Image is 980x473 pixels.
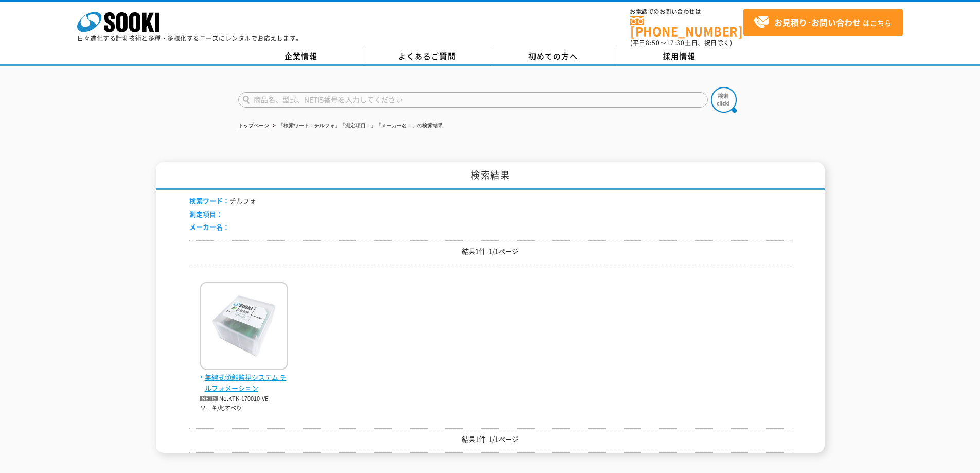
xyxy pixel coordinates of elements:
[238,122,269,128] a: トップページ
[743,9,903,36] a: お見積り･お問い合わせはこちら
[200,404,288,413] p: ソーキ/地すべり
[666,38,685,47] span: 17:30
[754,15,892,30] span: はこちら
[646,38,660,47] span: 8:50
[189,209,223,219] span: 測定項目：
[528,50,578,62] span: 初めての方へ
[189,434,791,445] p: 結果1件 1/1ページ
[189,222,229,232] span: メーカー名：
[774,16,861,28] strong: お見積り･お問い合わせ
[630,38,732,47] span: (平日 ～ 土日、祝日除く)
[630,9,743,15] span: お電話でのお問い合わせは
[156,162,825,190] h1: 検索結果
[238,49,364,64] a: 企業情報
[364,49,490,64] a: よくあるご質問
[200,361,288,393] a: 無線式傾斜監視システム チルフォメーション
[616,49,742,64] a: 採用情報
[630,16,743,37] a: [PHONE_NUMBER]
[77,35,302,41] p: 日々進化する計測技術と多種・多様化するニーズにレンタルでお応えします。
[189,196,229,205] span: 検索ワード：
[200,282,288,372] img: チルフォメーション
[200,394,288,405] p: No.KTK-170010-VE
[490,49,616,64] a: 初めての方へ
[189,246,791,257] p: 結果1件 1/1ページ
[711,87,737,113] img: btn_search.png
[271,120,443,131] li: 「検索ワード：チルフォ」「測定項目：」「メーカー名：」の検索結果
[189,196,256,206] li: チルフォ
[200,372,288,394] span: 無線式傾斜監視システム チルフォメーション
[238,92,708,108] input: 商品名、型式、NETIS番号を入力してください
